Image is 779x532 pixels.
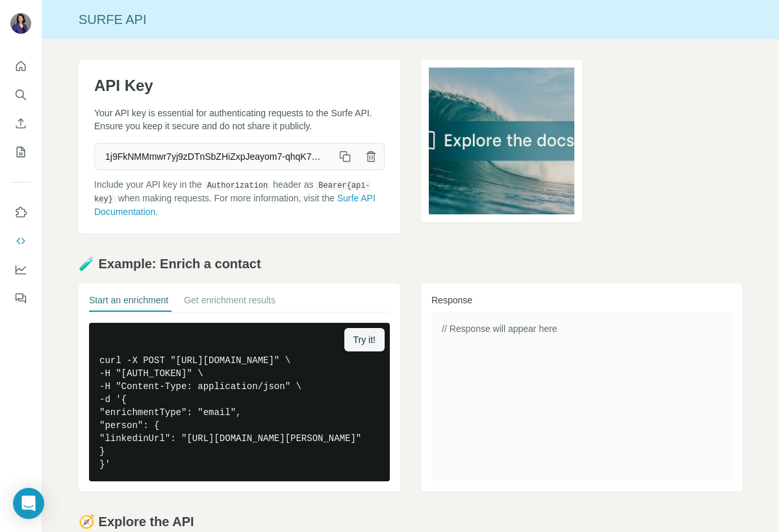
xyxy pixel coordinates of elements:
h2: 🧭 Explore the API [79,513,743,531]
code: Authorization [205,181,271,190]
span: Try it! [353,333,376,346]
pre: curl -X POST "[URL][DOMAIN_NAME]" \ -H "[AUTH_TOKEN]" \ -H "Content-Type: application/json" \ -d ... [89,323,390,481]
span: 1j9FkNMMmwr7yj9zDTnSbZHiZxpJeayom7-qhqK7tcs [95,145,332,168]
button: Feedback [10,286,31,310]
p: Include your API key in the header as when making requests. For more information, visit the . [94,178,385,218]
span: // Response will appear here [442,323,557,334]
button: Get enrichment results [184,294,275,312]
button: My lists [10,140,31,164]
button: Enrich CSV [10,112,31,135]
button: Use Surfe on LinkedIn [10,201,31,224]
h2: 🧪 Example: Enrich a contact [79,255,743,273]
p: Your API key is essential for authenticating requests to the Surfe API. Ensure you keep it secure... [94,107,385,133]
button: Use Surfe API [10,229,31,253]
h3: Response [431,294,732,307]
div: Surfe API [42,10,779,29]
h1: API Key [94,75,385,96]
button: Quick start [10,55,31,78]
button: Try it! [344,328,385,351]
div: Open Intercom Messenger [13,488,44,519]
button: Search [10,83,31,107]
button: Start an enrichment [89,294,168,312]
img: Avatar [10,13,31,34]
button: Dashboard [10,258,31,281]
